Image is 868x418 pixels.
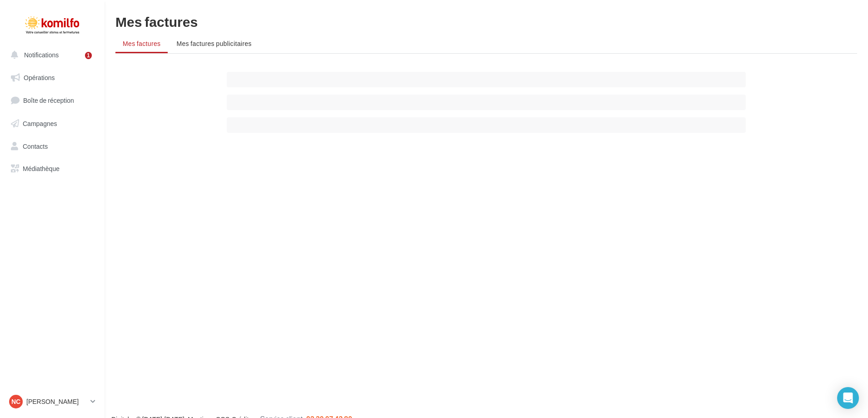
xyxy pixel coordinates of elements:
[24,51,59,59] span: Notifications
[24,74,55,81] span: Opérations
[23,165,60,172] span: Médiathèque
[115,15,857,28] h1: Mes factures
[5,137,99,156] a: Contacts
[5,45,95,65] button: Notifications 1
[26,397,87,406] p: [PERSON_NAME]
[11,397,20,406] span: NC
[23,142,48,150] span: Contacts
[5,114,99,133] a: Campagnes
[176,40,251,47] span: Mes factures publicitaires
[5,159,99,178] a: Médiathèque
[23,120,57,127] span: Campagnes
[837,387,859,409] div: Open Intercom Messenger
[23,96,74,104] span: Boîte de réception
[7,393,97,410] a: NC [PERSON_NAME]
[5,91,99,110] a: Boîte de réception
[5,68,99,87] a: Opérations
[85,52,92,59] div: 1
